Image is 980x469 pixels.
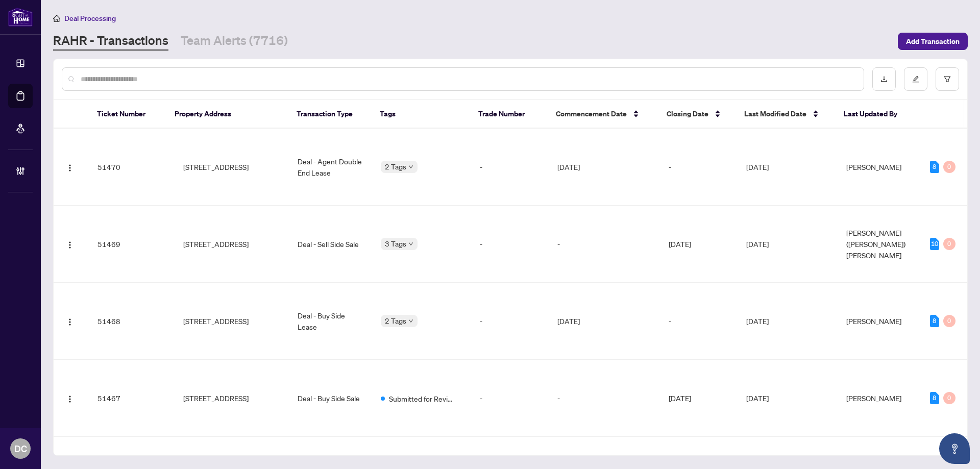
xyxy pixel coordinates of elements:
[372,100,470,129] th: Tags
[288,100,372,129] th: Transaction Type
[472,129,549,206] td: -
[389,393,455,404] span: Submitted for Review
[66,164,74,172] img: Logo
[943,238,955,250] div: 0
[912,76,919,83] span: edit
[472,360,549,437] td: -
[872,67,896,91] button: download
[930,315,939,327] div: 8
[183,392,249,404] span: [STREET_ADDRESS]
[472,206,549,283] td: -
[548,100,658,129] th: Commencement Date
[408,318,413,324] span: down
[183,238,249,250] span: [STREET_ADDRESS]
[89,206,167,283] td: 51469
[66,318,74,326] img: Logo
[62,236,78,252] button: Logo
[408,164,413,169] span: down
[943,315,955,327] div: 0
[930,161,939,173] div: 8
[183,315,249,327] span: [STREET_ADDRESS]
[53,32,168,51] a: RAHR - Transactions
[385,238,406,250] span: 3 Tags
[658,100,736,129] th: Closing Date
[898,33,968,50] button: Add Transaction
[944,76,951,83] span: filter
[744,108,806,119] span: Last Modified Date
[64,14,116,23] span: Deal Processing
[936,67,959,91] button: filter
[746,316,769,326] span: [DATE]
[746,239,769,249] span: [DATE]
[556,108,627,119] span: Commencement Date
[660,283,738,360] td: -
[89,283,167,360] td: 51468
[53,15,60,22] span: home
[549,283,660,360] td: [DATE]
[385,315,406,327] span: 2 Tags
[836,100,919,129] th: Last Updated By
[62,159,78,175] button: Logo
[939,433,970,464] button: Open asap
[183,161,249,172] span: [STREET_ADDRESS]
[62,390,78,406] button: Logo
[906,33,960,50] span: Add Transaction
[838,360,921,437] td: [PERSON_NAME]
[166,100,288,129] th: Property Address
[89,360,167,437] td: 51467
[289,206,373,283] td: Deal - Sell Side Sale
[660,129,738,206] td: -
[549,129,660,206] td: [DATE]
[660,360,738,437] td: [DATE]
[746,393,769,403] span: [DATE]
[89,129,167,206] td: 51470
[736,100,836,129] th: Last Modified Date
[408,241,413,246] span: down
[472,283,549,360] td: -
[746,162,769,171] span: [DATE]
[667,108,708,119] span: Closing Date
[62,313,78,329] button: Logo
[8,8,33,27] img: logo
[14,441,27,456] span: DC
[943,161,955,173] div: 0
[181,32,288,51] a: Team Alerts (7716)
[930,238,939,250] div: 10
[66,395,74,403] img: Logo
[289,129,373,206] td: Deal - Agent Double End Lease
[66,241,74,249] img: Logo
[930,392,939,404] div: 8
[904,67,927,91] button: edit
[385,161,406,172] span: 2 Tags
[470,100,548,129] th: Trade Number
[549,360,660,437] td: -
[943,392,955,404] div: 0
[880,76,888,83] span: download
[549,206,660,283] td: -
[289,360,373,437] td: Deal - Buy Side Sale
[838,206,921,283] td: [PERSON_NAME] ([PERSON_NAME]) [PERSON_NAME]
[289,283,373,360] td: Deal - Buy Side Lease
[660,206,738,283] td: [DATE]
[838,129,921,206] td: [PERSON_NAME]
[838,283,921,360] td: [PERSON_NAME]
[89,100,166,129] th: Ticket Number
